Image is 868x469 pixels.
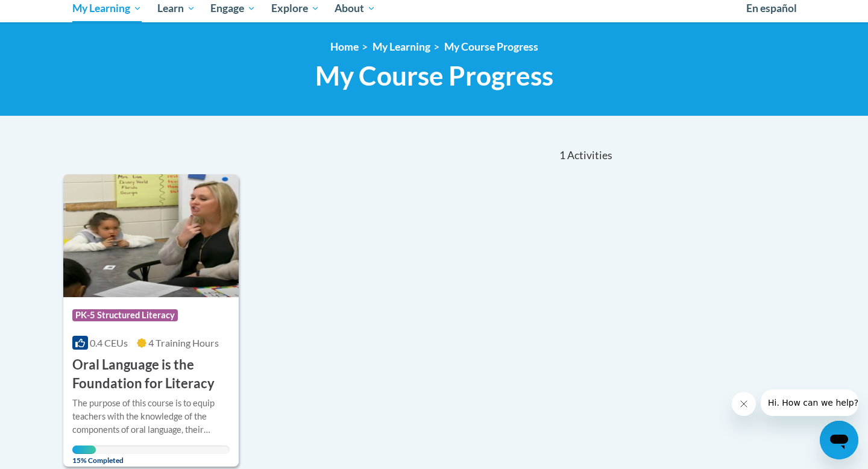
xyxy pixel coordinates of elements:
div: The purpose of this course is to equip teachers with the knowledge of the components of oral lang... [72,397,230,436]
a: My Course Progress [444,40,538,53]
span: En español [746,2,797,14]
h3: Oral Language is the Foundation for Literacy [72,356,230,393]
span: My Learning [72,1,142,16]
span: My Course Progress [315,60,553,92]
a: My Learning [373,40,430,53]
span: Activities [567,149,612,162]
span: 4 Training Hours [148,337,219,348]
a: Home [330,40,359,53]
span: 0.4 CEUs [90,337,128,348]
a: Course LogoPK-5 Structured Literacy0.4 CEUs4 Training Hours Oral Language is the Foundation for L... [63,174,239,466]
span: Learn [157,1,195,16]
div: Your progress [72,445,96,454]
iframe: Button to launch messaging window [820,421,858,459]
span: 1 [559,149,565,162]
span: About [335,1,376,16]
iframe: Close message [732,392,756,416]
span: PK-5 Structured Literacy [72,309,178,321]
iframe: Message from company [761,389,858,416]
span: 15% Completed [72,445,96,465]
span: Explore [271,1,319,16]
img: Course Logo [63,174,239,297]
span: Engage [210,1,256,16]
